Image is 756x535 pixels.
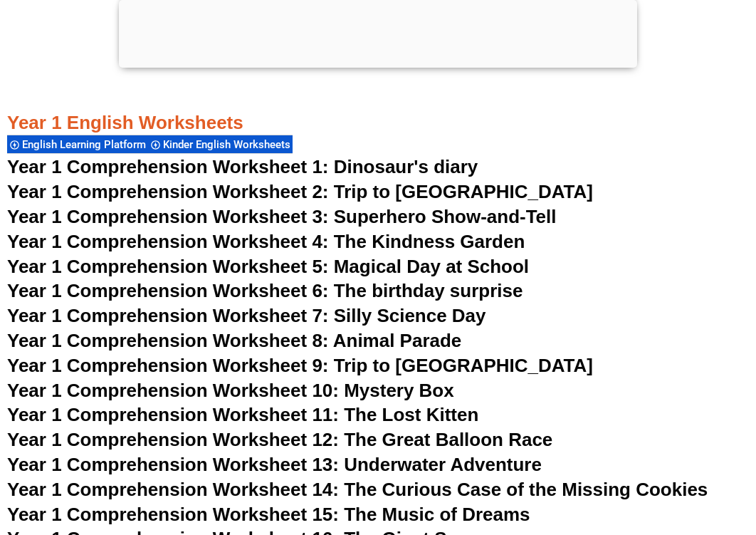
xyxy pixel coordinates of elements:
[7,231,525,252] a: Year 1 Comprehension Worksheet 4: The Kindness Garden
[7,181,593,202] a: Year 1 Comprehension Worksheet 2: Trip to [GEOGRAPHIC_DATA]
[7,305,486,326] a: Year 1 Comprehension Worksheet 7: Silly Science Day
[7,479,708,500] a: Year 1 Comprehension Worksheet 14: The Curious Case of the Missing Cookies
[7,156,478,177] a: Year 1 Comprehension Worksheet 1: Dinosaur's diary
[163,138,295,151] span: Kinder English Worksheets
[7,280,523,301] a: Year 1 Comprehension Worksheet 6: The birthday surprise
[7,355,593,376] a: Year 1 Comprehension Worksheet 9: Trip to [GEOGRAPHIC_DATA]
[7,330,461,351] a: Year 1 Comprehension Worksheet 8: Animal Parade
[7,256,529,277] a: Year 1 Comprehension Worksheet 5: Magical Day at School
[7,504,530,525] a: Year 1 Comprehension Worksheet 15: The Music of Dreams
[7,206,557,227] a: Year 1 Comprehension Worksheet 3: Superhero Show-and-Tell
[7,380,454,401] a: Year 1 Comprehension Worksheet 10: Mystery Box
[7,111,749,135] h3: Year 1 English Worksheets
[7,429,552,450] a: Year 1 Comprehension Worksheet 12: The Great Balloon Race
[22,138,150,151] span: English Learning Platform
[7,404,478,425] a: Year 1 Comprehension Worksheet 11: The Lost Kitten
[7,135,148,154] div: English Learning Platform
[512,374,756,535] iframe: Chat Widget
[148,135,293,154] div: Kinder English Worksheets
[7,454,542,475] a: Year 1 Comprehension Worksheet 13: Underwater Adventure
